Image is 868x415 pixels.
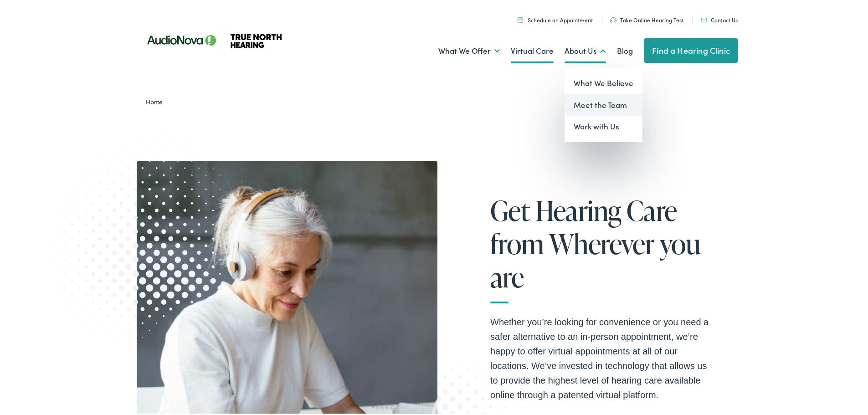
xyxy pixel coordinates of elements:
span: from [490,227,544,257]
a: What We Offer [438,32,500,66]
span: Hearing [535,194,621,224]
span: are [490,260,524,290]
img: Halftone pattern graphic in SVG format, version two [22,102,263,350]
a: Home [146,95,167,104]
img: Headphones icon in color code ffb348 [610,15,616,21]
span: Get [490,194,530,224]
span: Wherever [549,227,654,257]
a: Contact Us [701,14,738,22]
a: Work with Us [565,114,642,136]
span: you [660,227,701,257]
img: Mail icon in color code ffb348, used for communication purposes [701,16,707,20]
a: Meet the Team [565,92,642,114]
a: Blog [617,32,633,66]
a: Find a Hearing Clinic [644,36,738,61]
a: Virtual Care [511,32,554,66]
p: Whether you’re looking for convenience or you need a safer alternative to an in-person appointmen... [490,313,709,400]
a: Schedule an Appointment [518,14,593,22]
a: What We Believe [565,71,642,92]
img: Icon symbolizing a calendar in color code ffb348 [518,15,523,21]
a: About Us [565,32,606,66]
a: Take Online Hearing Test [610,14,683,22]
span: Care [627,194,677,224]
